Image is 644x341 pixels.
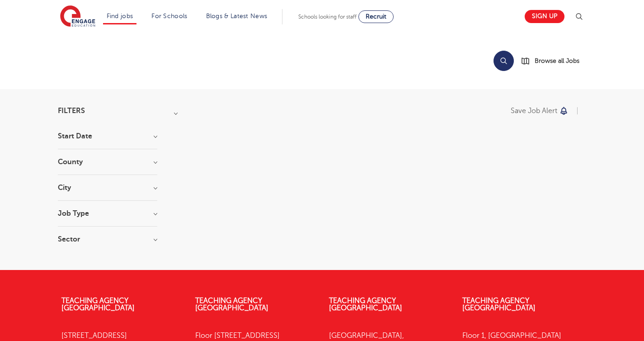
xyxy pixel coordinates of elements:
[329,297,402,312] a: Teaching Agency [GEOGRAPHIC_DATA]
[195,297,268,312] a: Teaching Agency [GEOGRAPHIC_DATA]
[494,51,514,71] button: Search
[298,14,357,20] span: Schools looking for staff
[107,13,133,19] a: Find jobs
[462,297,536,312] a: Teaching Agency [GEOGRAPHIC_DATA]
[206,13,268,19] a: Blogs & Latest News
[61,297,135,312] a: Teaching Agency [GEOGRAPHIC_DATA]
[58,158,157,166] h3: County
[521,56,587,66] a: Browse all Jobs
[525,10,564,23] a: Sign up
[358,10,394,23] a: Recruit
[58,210,157,217] h3: Job Type
[366,13,386,20] span: Recruit
[511,107,569,114] button: Save job alert
[151,13,187,19] a: For Schools
[60,5,95,28] img: Engage Education
[511,107,557,114] p: Save job alert
[58,236,157,243] h3: Sector
[58,184,157,191] h3: City
[58,133,157,140] h3: Start Date
[58,107,85,114] span: Filters
[535,56,579,66] span: Browse all Jobs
